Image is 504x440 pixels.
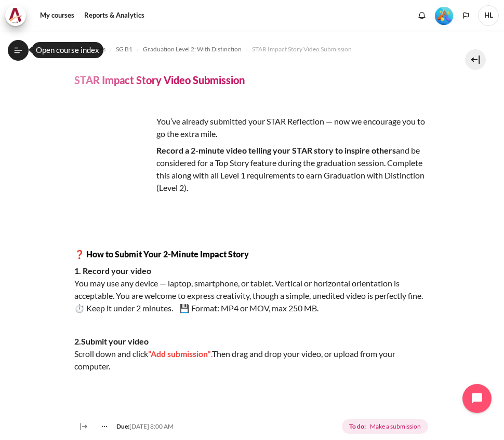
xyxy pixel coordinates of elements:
[74,266,151,276] strong: 1. Record your video
[74,335,430,373] p: Scroll down and click Then drag and drop your video, or upload from your computer.
[74,73,245,87] h4: STAR Impact Story Video Submission
[116,43,132,56] a: SG B1
[435,6,453,25] div: Level #5
[252,45,352,54] span: STAR Impact Story Video Submission
[478,5,499,26] span: HL
[116,422,129,430] strong: Due:
[431,6,457,25] a: Level #5
[74,336,149,346] strong: 2.Submit your video
[74,115,430,140] p: You’ve already submitted your STAR Reflection — now we encourage you to go the extra mile.
[74,41,430,58] nav: Navigation bar
[370,422,421,431] span: Make a submission
[211,349,212,359] span: .
[435,7,453,25] img: Level #5
[156,145,396,155] strong: Record a 2-minute video telling your STAR story to inspire others
[116,45,132,54] span: SG B1
[143,45,242,54] span: Graduation Level 2: With Distinction
[32,42,103,58] div: Open course index
[143,43,242,56] a: Graduation Level 2: With Distinction
[93,422,174,431] div: [DATE] 8:00 AM
[74,115,152,193] img: wsed
[148,349,211,359] span: "Add submission"
[36,5,78,26] a: My courses
[8,8,23,23] img: Architeck
[342,417,430,436] div: Completion requirements for STAR Impact Story Video Submission
[478,5,499,26] a: User menu
[349,422,366,431] strong: To do:
[252,43,352,56] a: STAR Impact Story Video Submission
[5,5,31,26] a: Architeck Architeck
[414,8,430,23] div: Show notification window with no new notifications
[74,265,430,314] p: You may use any device — laptop, smartphone, or tablet. Vertical or horizontal orientation is acc...
[74,249,249,259] strong: ❓ How to Submit Your 2-Minute Impact Story
[458,8,474,23] button: Languages
[81,5,148,26] a: Reports & Analytics
[74,144,430,194] p: and be considered for a Top Story feature during the graduation session. Complete this along with...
